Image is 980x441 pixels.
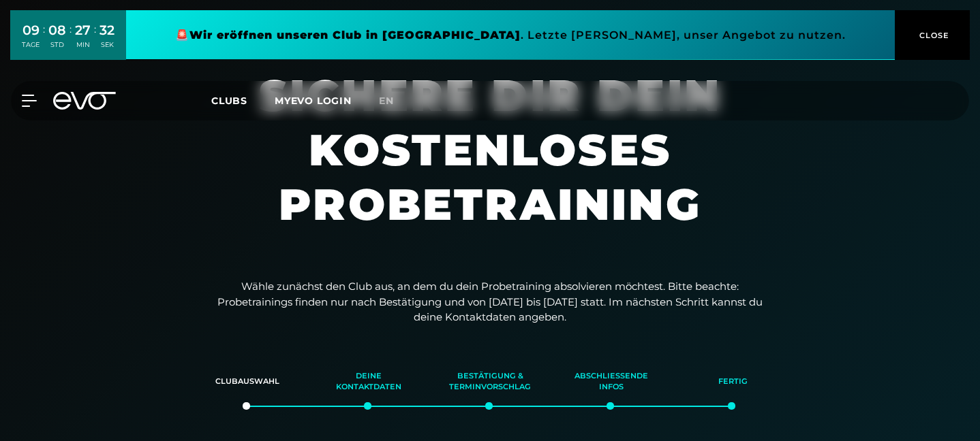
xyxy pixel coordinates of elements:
[43,22,45,58] div: :
[75,40,91,50] div: MIN
[217,279,763,325] p: Wähle zunächst den Club aus, an dem du dein Probetraining absolvieren möchtest. Bitte beachte: Pr...
[22,40,40,50] div: TAGE
[275,95,352,107] a: MYEVO LOGIN
[689,363,776,400] div: Fertig
[211,95,247,107] span: Clubs
[99,20,114,40] div: 32
[446,363,534,400] div: Bestätigung & Terminvorschlag
[75,20,91,40] div: 27
[99,40,114,50] div: SEK
[568,363,655,400] div: Abschließende Infos
[70,22,72,58] div: :
[379,95,394,107] span: en
[204,363,291,400] div: Clubauswahl
[211,94,275,107] a: Clubs
[48,40,66,50] div: STD
[325,363,412,400] div: Deine Kontaktdaten
[94,22,96,58] div: :
[177,68,803,259] h1: Sichere dir dein kostenloses Probetraining
[379,93,410,109] a: en
[895,10,970,60] button: CLOSE
[916,29,949,42] span: CLOSE
[48,20,66,40] div: 08
[22,20,40,40] div: 09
